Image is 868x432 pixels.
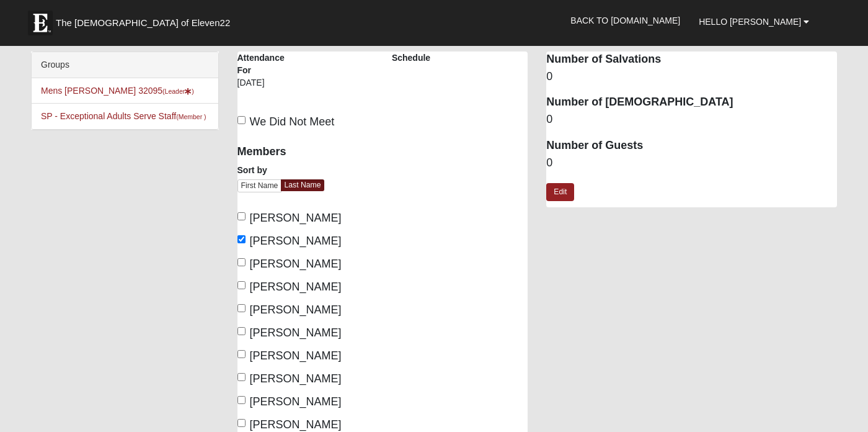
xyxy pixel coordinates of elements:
[689,6,818,37] a: Hello [PERSON_NAME]
[546,112,837,128] dd: 0
[546,69,837,85] dd: 0
[561,5,689,36] a: Back to [DOMAIN_NAME]
[546,52,837,68] dt: Number of Salvations
[250,326,342,339] span: [PERSON_NAME]
[237,281,246,289] input: [PERSON_NAME]
[237,212,246,220] input: [PERSON_NAME]
[28,11,53,35] img: Eleven22 logo
[237,373,246,381] input: [PERSON_NAME]
[237,52,296,76] label: Attendance For
[250,115,335,128] span: We Did Not Meet
[237,179,282,192] a: First Name
[250,258,342,270] span: [PERSON_NAME]
[237,396,246,404] input: [PERSON_NAME]
[546,94,837,110] dt: Number of [DEMOGRAPHIC_DATA]
[237,116,246,124] input: We Did Not Meet
[237,145,373,159] h4: Members
[237,350,246,358] input: [PERSON_NAME]
[56,17,230,29] span: The [DEMOGRAPHIC_DATA] of Eleven22
[281,179,324,191] a: Last Name
[250,349,342,362] span: [PERSON_NAME]
[22,4,270,35] a: The [DEMOGRAPHIC_DATA] of Eleven22
[250,212,342,224] span: [PERSON_NAME]
[250,372,342,385] span: [PERSON_NAME]
[392,52,430,64] label: Schedule
[250,304,342,316] span: [PERSON_NAME]
[237,164,267,176] label: Sort by
[237,258,246,266] input: [PERSON_NAME]
[162,88,194,95] small: (Leader )
[250,395,342,408] span: [PERSON_NAME]
[250,235,342,247] span: [PERSON_NAME]
[41,86,194,96] a: Mens [PERSON_NAME] 32095(Leader)
[32,52,218,78] div: Groups
[250,281,342,293] span: [PERSON_NAME]
[546,183,574,201] a: Edit
[546,138,837,154] dt: Number of Guests
[237,327,246,335] input: [PERSON_NAME]
[699,17,801,27] span: Hello [PERSON_NAME]
[237,76,296,97] div: [DATE]
[237,235,246,243] input: [PERSON_NAME]
[176,113,206,120] small: (Member )
[237,304,246,312] input: [PERSON_NAME]
[41,111,206,121] a: SP - Exceptional Adults Serve Staff(Member )
[546,155,837,171] dd: 0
